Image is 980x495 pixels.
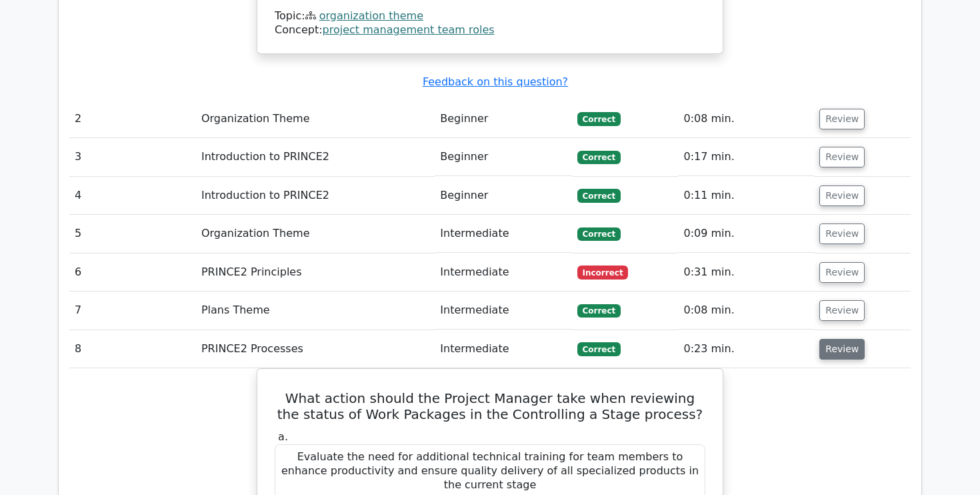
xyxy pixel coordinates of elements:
button: Review [819,109,865,129]
td: Introduction to PRINCE2 [196,138,435,176]
a: organization theme [319,9,423,22]
button: Review [819,262,865,283]
td: 0:31 min. [678,254,814,292]
td: 0:08 min. [678,100,814,138]
td: Intermediate [435,254,571,292]
span: Correct [577,342,621,356]
span: Correct [577,227,621,241]
button: Review [819,147,865,167]
td: Organization Theme [196,215,435,253]
span: Correct [577,112,621,125]
td: Beginner [435,177,571,215]
button: Review [819,300,865,321]
td: PRINCE2 Processes [196,330,435,368]
td: Beginner [435,138,571,176]
td: 8 [69,330,196,368]
span: Incorrect [577,266,629,279]
span: Correct [577,304,621,318]
td: 0:23 min. [678,330,814,368]
td: Intermediate [435,215,571,253]
td: Beginner [435,100,571,138]
td: 2 [69,100,196,138]
button: Review [819,223,865,244]
td: Plans Theme [196,292,435,330]
div: Topic: [275,9,705,23]
td: 0:09 min. [678,215,814,253]
td: 0:17 min. [678,138,814,176]
h5: What action should the Project Manager take when reviewing the status of Work Packages in the Con... [273,390,707,422]
button: Review [819,185,865,206]
a: Feedback on this question? [423,75,568,88]
td: 7 [69,292,196,330]
td: 6 [69,254,196,292]
td: 3 [69,138,196,176]
span: Correct [577,189,621,202]
a: project management team roles [323,23,495,36]
td: PRINCE2 Principles [196,254,435,292]
button: Review [819,339,865,360]
td: Intermediate [435,330,571,368]
td: Organization Theme [196,100,435,138]
td: 0:11 min. [678,177,814,215]
span: a. [278,430,288,443]
td: Intermediate [435,292,571,330]
td: 5 [69,215,196,253]
td: 4 [69,177,196,215]
td: Introduction to PRINCE2 [196,177,435,215]
span: Correct [577,151,621,164]
td: 0:08 min. [678,292,814,330]
div: Concept: [275,23,705,37]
